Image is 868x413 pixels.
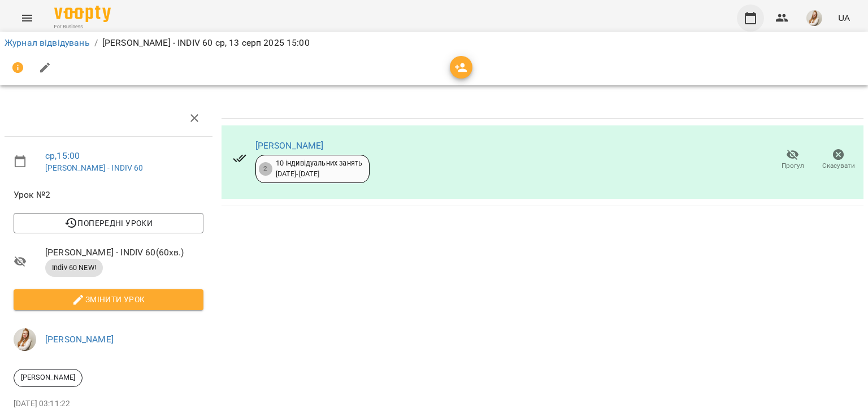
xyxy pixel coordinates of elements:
a: [PERSON_NAME] [45,334,114,345]
a: Журнал відвідувань [5,37,90,48]
span: [PERSON_NAME] [14,372,82,382]
span: Урок №2 [14,188,203,202]
p: [DATE] 03:11:22 [14,398,203,410]
li: / [94,36,98,50]
span: UA [838,12,850,24]
span: For Business [54,23,111,31]
span: [PERSON_NAME] - INDIV 60 ( 60 хв. ) [45,246,203,259]
p: [PERSON_NAME] - INDIV 60 ср, 13 серп 2025 15:00 [102,36,310,50]
span: Змінити урок [23,293,194,306]
button: Змінити урок [14,289,203,310]
img: Voopty Logo [54,6,111,22]
span: Indiv 60 NEW! [45,263,103,273]
button: Menu [14,5,41,32]
button: Прогул [770,144,815,176]
a: [PERSON_NAME] [255,140,324,151]
span: Попередні уроки [23,216,194,230]
button: UA [834,7,854,28]
nav: breadcrumb [5,36,863,50]
button: Попередні уроки [14,213,203,233]
button: Скасувати [815,144,861,176]
span: Прогул [782,161,804,171]
div: [PERSON_NAME] [14,369,83,387]
img: db46d55e6fdf8c79d257263fe8ff9f52.jpeg [14,328,36,351]
a: [PERSON_NAME] - INDIV 60 [45,163,144,172]
div: 10 індивідуальних занять [DATE] - [DATE] [276,158,363,179]
img: db46d55e6fdf8c79d257263fe8ff9f52.jpeg [806,10,822,26]
a: ср , 15:00 [45,150,80,161]
div: 2 [259,162,272,176]
span: Скасувати [822,161,855,171]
